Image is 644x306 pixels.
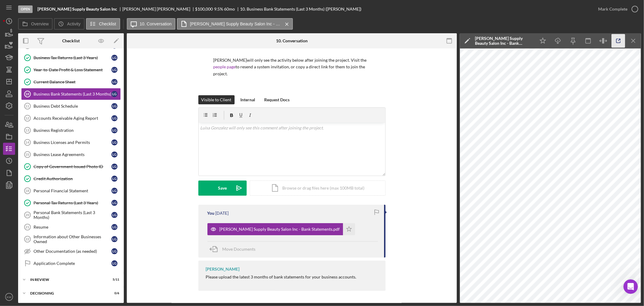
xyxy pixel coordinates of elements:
div: L G [111,224,117,230]
a: Personal Tax Returns (Last 3 Years)LG [21,197,121,209]
div: L G [111,67,117,73]
div: Information about Other Businesses Owned [34,234,111,244]
label: Checklist [99,21,116,26]
a: 12Accounts Receivable Aging ReportLG [21,112,121,124]
tspan: 18 [25,189,29,193]
text: KW [7,295,11,299]
div: L G [111,127,117,133]
a: 21ResumeLG [21,221,121,233]
tspan: 22 [26,237,29,241]
div: L G [111,115,117,121]
a: 18Personal Financial StatementLG [21,185,121,197]
div: Credit Authorization [34,176,111,181]
button: Activity [54,18,84,30]
a: 10Business Bank Statements (Last 3 Months)LG [21,88,121,100]
label: [PERSON_NAME] Supply Beauty Salon Inc - Bank Statements.pdf [190,21,280,26]
div: L G [111,55,117,61]
div: L G [111,103,117,109]
div: L G [111,188,117,194]
button: Move Documents [207,242,262,257]
a: Year-to-Date Profit & Loss StatementLG [21,64,121,76]
div: L G [111,236,117,242]
div: Business Debt Schedule [34,104,111,109]
a: 20Personal Bank Statements (Last 3 Months)LG [21,209,121,221]
div: Business Registration [34,128,111,133]
div: 60 mo [224,7,235,11]
div: Checklist [62,38,80,43]
a: Copy of Government Issued Photo IDLG [21,161,121,173]
a: 14Business Licenses and PermitsLG [21,136,121,148]
span: Move Documents [223,246,256,252]
div: Other Documentation (as needed) [34,249,111,254]
tspan: 14 [25,141,29,144]
div: Personal Financial Statement [34,188,111,193]
label: 10. Conversation [140,21,172,26]
label: Overview [31,21,49,26]
div: Visible to Client [201,95,232,104]
div: Current Balance Sheet [34,80,111,84]
label: Activity [67,21,80,26]
div: L G [111,176,117,182]
div: Personal Tax Returns (Last 3 Years) [34,200,111,205]
div: 0 / 6 [108,291,119,295]
div: Resume [34,225,111,229]
button: Visible to Client [198,95,235,104]
button: Mark Complete [592,3,641,15]
div: Copy of Government Issued Photo ID [34,164,111,169]
div: 10. Business Bank Statements (Last 3 Months) ([PERSON_NAME]) [240,7,361,11]
button: Save [198,181,247,196]
div: 10. Conversation [276,38,308,43]
a: 13Business RegistrationLG [21,124,121,136]
div: Business Tax Returns (Last 3 Years) [34,55,111,60]
span: $100,000 [195,6,213,11]
button: Overview [18,18,53,30]
p: [PERSON_NAME] will only see the activity below after joining the project. Visit the to resend a s... [213,57,370,77]
time: 2025-09-23 15:29 [216,211,229,216]
tspan: 13 [25,129,29,132]
button: Request Docs [261,95,293,104]
div: 5 / 11 [108,278,119,282]
div: L G [111,212,117,218]
div: [PERSON_NAME] Supply Beauty Salon Inc - Bank Statements.pdf [475,36,532,46]
div: L G [111,260,117,266]
div: L G [111,164,117,170]
a: Business Tax Returns (Last 3 Years)LG [21,52,121,64]
div: Accounts Receivable Aging Report [34,116,111,121]
a: 11Business Debt ScheduleLG [21,100,121,112]
tspan: 12 [25,116,29,120]
div: Business Lease Agreements [34,152,111,157]
div: Year-to-Date Profit & Loss Statement [34,67,111,72]
div: L G [111,248,117,254]
div: Open [18,5,33,13]
div: Internal [241,95,255,104]
div: Application Complete [34,261,111,266]
div: You [207,211,215,216]
div: L G [111,200,117,206]
tspan: 20 [26,213,29,217]
a: 15Business Lease AgreementsLG [21,148,121,161]
button: Internal [238,95,258,104]
div: In Review [30,278,104,282]
a: 22Information about Other Businesses OwnedLG [21,233,121,245]
tspan: 11 [25,104,29,108]
div: [PERSON_NAME] [206,267,240,272]
div: Personal Bank Statements (Last 3 Months) [34,210,111,220]
div: [PERSON_NAME] Supply Beauty Salon Inc - Bank Statements.pdf [219,227,340,232]
div: L G [111,79,117,85]
a: Other Documentation (as needed)LG [21,245,121,257]
div: Request Docs [264,95,290,104]
div: Business Bank Statements (Last 3 Months) [34,92,111,96]
div: [PERSON_NAME] [PERSON_NAME] [122,7,195,11]
div: Save [218,181,227,196]
div: Please upload the latest 3 months of bank statements for your business accounts. [206,275,357,279]
tspan: 15 [25,153,29,156]
b: [PERSON_NAME] Supply Beauty Salon Inc [37,7,117,11]
div: Mark Complete [598,3,627,15]
a: Application CompleteLG [21,257,121,269]
div: L G [111,139,117,145]
div: Decisioning [30,291,104,295]
div: L G [111,91,117,97]
button: [PERSON_NAME] Supply Beauty Salon Inc - Bank Statements.pdf [177,18,293,30]
tspan: 10 [25,92,29,96]
button: Checklist [86,18,120,30]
